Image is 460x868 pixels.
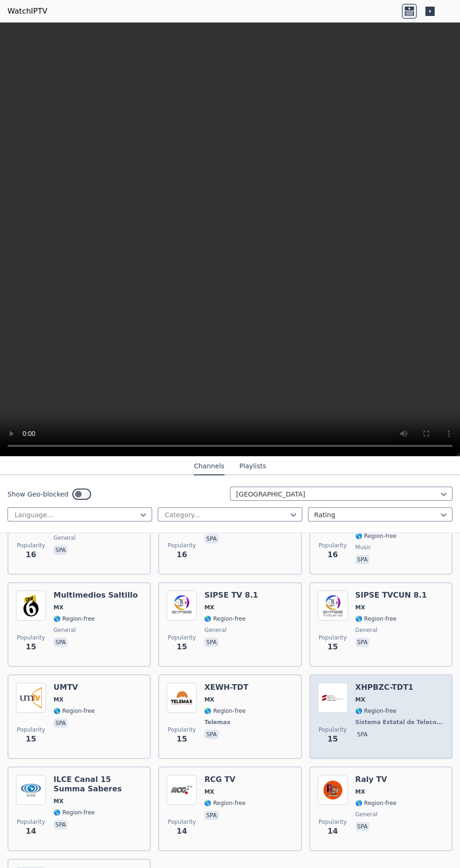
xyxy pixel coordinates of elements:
[355,626,377,634] span: general
[8,489,69,499] label: Show Geo-blocked
[194,458,224,475] button: Channels
[319,542,347,549] span: Popularity
[26,826,36,837] span: 14
[355,822,369,831] p: spa
[54,707,95,715] span: 🌎 Region-free
[355,683,444,692] h6: XHPBZC-TDT1
[355,615,397,623] span: 🌎 Region-free
[355,799,397,807] span: 🌎 Region-free
[355,707,397,715] span: 🌎 Region-free
[204,775,245,784] h6: RCG TV
[328,734,338,745] span: 15
[168,726,196,734] span: Popularity
[319,726,347,734] span: Popularity
[355,638,369,647] p: spa
[204,683,248,692] h6: XEWH-TDT
[54,534,76,542] span: general
[328,549,338,560] span: 16
[204,730,218,739] p: spa
[54,797,63,805] span: MX
[204,788,214,796] span: MX
[16,591,46,621] img: Multimedios Saltillo
[355,604,365,611] span: MX
[355,730,369,739] p: spa
[355,532,397,540] span: 🌎 Region-free
[204,799,245,807] span: 🌎 Region-free
[54,718,68,728] p: spa
[26,734,36,745] span: 15
[54,545,68,555] p: spa
[204,626,226,634] span: general
[26,549,36,560] span: 16
[204,707,245,715] span: 🌎 Region-free
[16,683,46,713] img: UMTV
[16,775,46,805] img: ILCE Canal 15 Summa Saberes
[54,638,68,647] p: spa
[318,683,348,713] img: XHPBZC-TDT1
[204,591,258,600] h6: SIPSE TV 8.1
[239,458,266,475] button: Playlists
[355,775,397,784] h6: Raly TV
[355,811,377,818] span: general
[318,775,348,805] img: Raly TV
[355,788,365,796] span: MX
[318,591,348,621] img: SIPSE TVCUN 8.1
[8,6,47,17] a: WatchIPTV
[176,734,187,745] span: 15
[355,718,442,726] span: Sistema Estatal de Telecomunicaciones
[167,591,197,621] img: SIPSE TV 8.1
[54,775,142,794] h6: ILCE Canal 15 Summa Saberes
[17,634,45,641] span: Popularity
[204,615,245,623] span: 🌎 Region-free
[54,820,68,829] p: spa
[204,718,230,726] span: Telemax
[204,696,214,703] span: MX
[54,626,76,634] span: general
[355,544,371,551] span: music
[204,534,218,544] p: spa
[204,604,214,611] span: MX
[168,634,196,641] span: Popularity
[17,818,45,826] span: Popularity
[167,775,197,805] img: RCG TV
[54,809,95,816] span: 🌎 Region-free
[54,615,95,623] span: 🌎 Region-free
[355,555,369,564] p: spa
[328,826,338,837] span: 14
[204,638,218,647] p: spa
[17,542,45,549] span: Popularity
[204,811,218,820] p: spa
[54,604,63,611] span: MX
[176,826,187,837] span: 14
[176,641,187,653] span: 15
[328,641,338,653] span: 15
[355,696,365,703] span: MX
[355,591,427,600] h6: SIPSE TVCUN 8.1
[54,696,63,703] span: MX
[54,591,138,600] h6: Multimedios Saltillo
[54,683,95,692] h6: UMTV
[26,641,36,653] span: 15
[176,549,187,560] span: 16
[167,683,197,713] img: XEWH-TDT
[319,818,347,826] span: Popularity
[168,818,196,826] span: Popularity
[319,634,347,641] span: Popularity
[168,542,196,549] span: Popularity
[17,726,45,734] span: Popularity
